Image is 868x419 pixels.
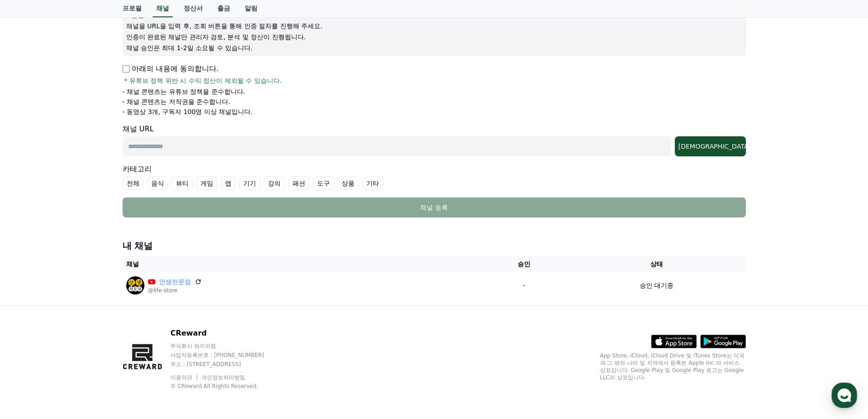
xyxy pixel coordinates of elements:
h4: 내 채널 [123,239,746,252]
label: 기타 [362,176,383,190]
th: 승인 [481,256,567,273]
label: 게임 [196,176,217,190]
div: 채널 등록 [141,203,728,212]
p: @life-store [148,287,202,294]
div: 채널 URL [123,124,746,156]
p: - 동영상 3개, 구독자 100명 이상 채널입니다. [123,107,253,116]
p: 인증이 완료된 채널만 관리자 검토, 분석 및 정산이 진행됩니다. [126,32,742,41]
label: 상품 [338,176,359,190]
th: 채널 [123,256,481,273]
button: 채널 등록 [123,197,746,217]
p: - [484,281,564,290]
a: 인생전문점 [159,277,191,287]
p: 주식회사 와이피랩 [170,342,282,350]
label: 도구 [313,176,334,190]
a: 설정 [118,289,175,312]
div: 카테고리 [123,164,746,190]
p: 승인 대기중 [640,281,673,290]
p: 사업자등록번호 : [PHONE_NUMBER] [170,352,282,359]
span: 홈 [29,303,34,310]
p: - 채널 콘텐츠는 저작권을 준수합니다. [123,97,231,106]
label: 강의 [264,176,285,190]
span: * 유튜브 정책 위반 시 수익 정산이 제외될 수 있습니다. [124,76,282,85]
p: 채널을 URL을 입력 후, 조회 버튼을 통해 인증 절차를 진행해 주세요. [126,21,742,31]
p: © CReward All Rights Reserved. [170,383,282,390]
a: 홈 [3,289,60,312]
button: [DEMOGRAPHIC_DATA] [675,136,746,156]
label: 앱 [221,176,236,190]
label: 뷰티 [172,176,193,190]
img: 인생전문점 [126,276,144,295]
label: 기기 [239,176,260,190]
a: 이용약관 [170,374,199,381]
p: 아래의 내용에 동의합니다. [123,63,219,74]
span: 대화 [83,303,94,310]
label: 패션 [288,176,309,190]
div: [DEMOGRAPHIC_DATA] [678,142,742,151]
th: 상태 [567,256,745,273]
label: 음식 [147,176,168,190]
a: 개인정보처리방침 [201,374,245,381]
a: 대화 [60,289,118,312]
span: 설정 [141,303,152,310]
p: CReward [170,328,282,339]
p: - 채널 콘텐츠는 유튜브 정책을 준수합니다. [123,87,246,96]
p: 채널 승인은 최대 1-2일 소요될 수 있습니다. [126,43,742,52]
p: App Store, iCloud, iCloud Drive 및 iTunes Store는 미국과 그 밖의 나라 및 지역에서 등록된 Apple Inc.의 서비스 상표입니다. Goo... [600,352,746,381]
label: 전체 [123,176,144,190]
p: 주소 : [STREET_ADDRESS] [170,361,282,368]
